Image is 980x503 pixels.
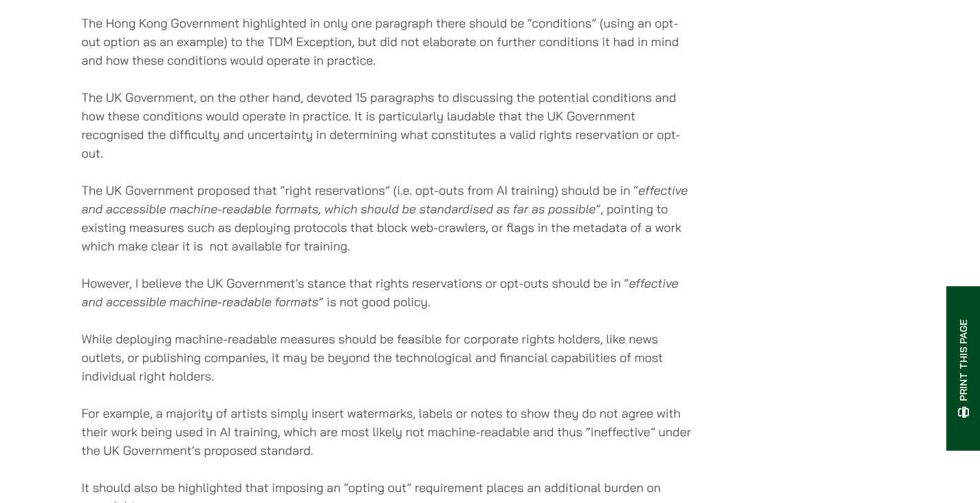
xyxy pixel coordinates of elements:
p: The UK Government proposed that “right reservations” (i.e. opt-outs from AI training) should be i... [82,181,695,255]
p: While deploying machine-readable measures should be feasible for corporate rights holders, like n... [82,330,695,385]
p: For example, a majority of artists simply insert watermarks, labels or notes to show they do not ... [82,404,695,460]
p: However, I believe the UK Government’s stance that rights reservations or opt-outs should be in “... [82,274,695,311]
p: The Hong Kong Government highlighted in only one paragraph there should be “conditions” (using an... [82,14,695,69]
p: The UK Government, on the other hand, devoted 15 paragraphs to discussing the potential condition... [82,88,695,162]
